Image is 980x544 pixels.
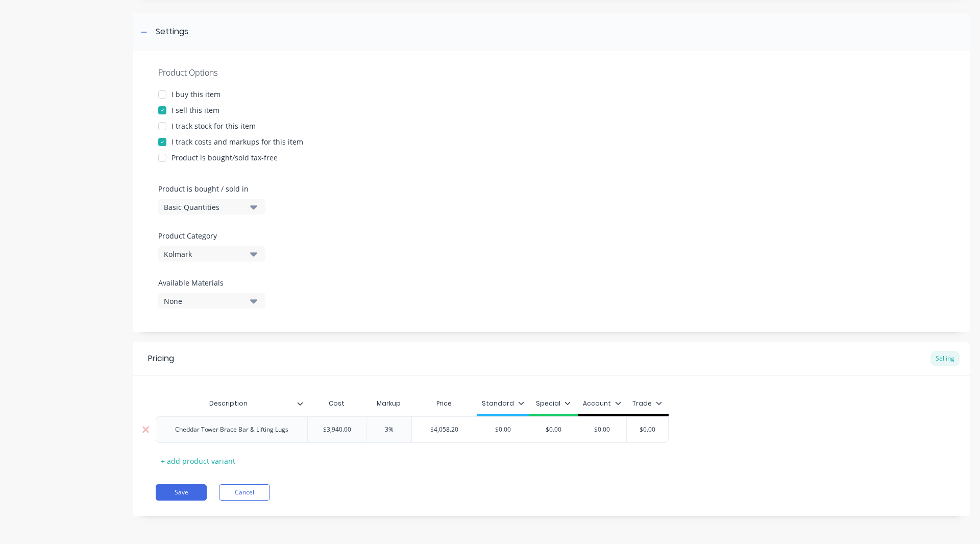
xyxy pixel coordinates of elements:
div: Cost [307,393,366,414]
div: Settings [156,26,188,38]
div: I track stock for this item [171,121,256,131]
div: Description [156,393,307,414]
div: Product is bought/sold tax-free [171,152,278,163]
div: $4,058.20 [412,417,477,442]
input: ? [363,425,414,434]
div: Pricing [148,352,174,365]
div: Standard [482,399,524,408]
div: I sell this item [171,105,219,115]
div: Basic Quantities [164,202,246,212]
label: Available Materials [158,277,265,288]
div: + add product variant [156,453,240,469]
div: Cheddar Tower Brace Bar & Lifting Lugs$3,940.00$4,058.20$0.00$0.00$0.00$0.00 [156,416,669,443]
div: $0.00 [622,417,673,442]
button: None [158,293,265,309]
div: $0.00 [477,417,529,442]
button: Cancel [219,484,270,501]
div: Kolmark [164,249,246,259]
label: Product is bought / sold in [158,183,260,194]
div: I track costs and markups for this item [171,136,303,147]
div: Selling [930,351,960,366]
div: Product Options [158,66,944,79]
button: Basic Quantities [158,199,265,215]
div: Special [536,399,571,408]
label: Product Category [158,230,260,241]
div: None [164,296,246,306]
div: $3,940.00 [308,417,366,442]
div: Cheddar Tower Brace Bar & Lifting Lugs [167,423,297,436]
button: Save [156,484,207,501]
div: Account [583,399,621,408]
button: Kolmark [158,246,265,262]
div: $0.00 [528,417,579,442]
div: Markup [366,393,411,414]
div: Trade [632,399,662,408]
div: Description [156,391,301,416]
div: $0.00 [577,417,628,442]
div: Price [411,393,477,414]
div: I buy this item [171,89,220,100]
